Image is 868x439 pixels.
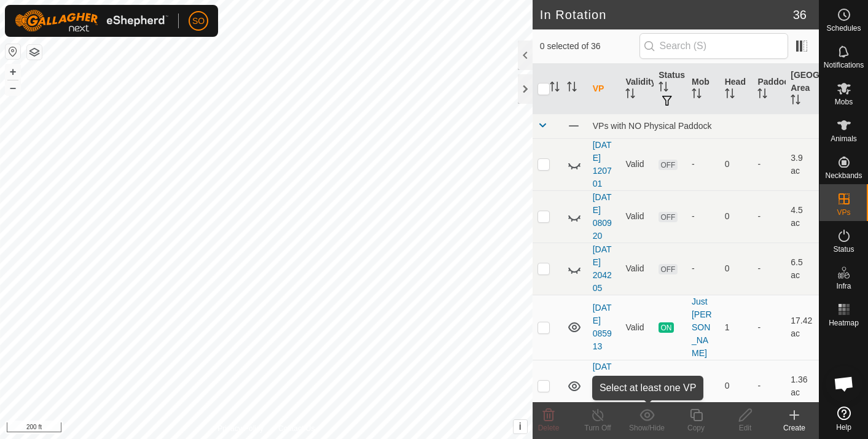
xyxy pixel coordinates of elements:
[514,420,527,433] button: i
[791,96,800,106] p-sorticon: Activate to sort
[27,45,42,60] button: Map Layers
[192,15,205,28] span: SO
[786,64,819,114] th: [GEOGRAPHIC_DATA] Area
[831,135,857,142] span: Animals
[692,262,715,275] div: -
[659,212,677,222] span: OFF
[720,190,753,243] td: 0
[593,192,612,241] a: [DATE] 080920
[518,421,521,432] span: i
[687,64,720,114] th: Mob
[567,84,577,93] p-sorticon: Activate to sort
[692,90,702,100] p-sorticon: Activate to sort
[835,98,853,106] span: Mobs
[833,246,854,253] span: Status
[278,423,315,434] a: Contact Us
[825,172,862,179] span: Neckbands
[786,243,819,295] td: 6.5 ac
[770,422,819,433] div: Create
[620,64,654,114] th: Validity
[620,243,654,295] td: Valid
[620,295,654,360] td: Valid
[654,64,687,114] th: Status
[622,422,671,433] div: Show/Hide
[639,33,788,59] input: Search (S)
[620,190,654,243] td: Valid
[837,209,850,216] span: VPs
[588,64,621,114] th: VP
[625,90,635,100] p-sorticon: Activate to sort
[15,10,168,32] img: Gallagher Logo
[753,64,786,114] th: Paddock
[593,303,612,351] a: [DATE] 085913
[540,40,639,53] span: 0 selected of 36
[593,140,612,188] a: [DATE] 120701
[786,138,819,190] td: 3.9 ac
[6,44,20,59] button: Reset Map
[671,422,721,433] div: Copy
[720,295,753,360] td: 1
[753,138,786,190] td: -
[829,319,859,327] span: Heatmap
[786,190,819,243] td: 4.5 ac
[692,210,715,223] div: -
[753,243,786,295] td: -
[826,365,862,402] a: Open chat
[692,295,715,360] div: Just [PERSON_NAME]
[720,138,753,190] td: 0
[753,190,786,243] td: -
[573,422,622,433] div: Turn Off
[721,422,770,433] div: Edit
[826,25,861,32] span: Schedules
[786,295,819,360] td: 17.42 ac
[786,360,819,412] td: 1.36 ac
[720,64,753,114] th: Head
[593,362,612,410] a: [DATE] 221106
[793,6,807,24] span: 36
[6,80,20,95] button: –
[753,295,786,360] td: -
[824,61,864,69] span: Notifications
[217,423,264,434] a: Privacy Policy
[620,138,654,190] td: Valid
[593,121,814,131] div: VPs with NO Physical Paddock
[659,322,673,333] span: ON
[659,264,677,274] span: OFF
[692,158,715,171] div: -
[659,84,668,93] p-sorticon: Activate to sort
[6,64,20,79] button: +
[757,90,767,100] p-sorticon: Activate to sort
[836,282,851,290] span: Infra
[836,424,851,431] span: Help
[659,160,677,170] span: OFF
[538,424,560,432] span: Delete
[819,402,868,436] a: Help
[753,360,786,412] td: -
[720,360,753,412] td: 0
[550,84,560,93] p-sorticon: Activate to sort
[725,90,735,100] p-sorticon: Activate to sort
[659,381,677,392] span: OFF
[720,243,753,295] td: 0
[593,244,612,293] a: [DATE] 204205
[620,360,654,412] td: Valid
[692,379,715,392] div: -
[540,7,793,22] h2: In Rotation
